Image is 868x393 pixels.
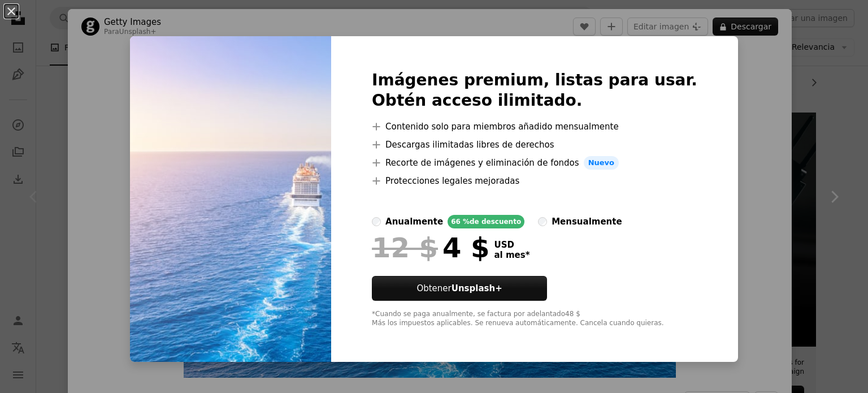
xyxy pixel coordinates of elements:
[538,217,547,226] input: mensualmente
[452,283,502,293] strong: Unsplash+
[372,120,697,133] li: Contenido solo para miembros añadido mensualmente
[372,138,697,152] li: Descargas ilimitadas libres de derechos
[494,240,530,250] span: USD
[552,215,622,228] div: mensualmente
[372,156,697,170] li: Recorte de imágenes y eliminación de fondos
[130,36,331,362] img: premium_photo-1661900817397-400624fd4858
[372,174,697,188] li: Protecciones legales mejoradas
[448,215,524,228] div: 66 % de descuento
[372,276,547,301] button: ObtenerUnsplash+
[372,70,697,111] h2: Imágenes premium, listas para usar. Obtén acceso ilimitado.
[584,156,619,170] span: Nuevo
[372,233,438,262] span: 12 $
[494,250,530,260] span: al mes *
[385,215,443,228] div: anualmente
[372,233,489,262] div: 4 $
[372,217,381,226] input: anualmente66 %de descuento
[372,310,697,328] div: *Cuando se paga anualmente, se factura por adelantado 48 $ Más los impuestos aplicables. Se renue...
